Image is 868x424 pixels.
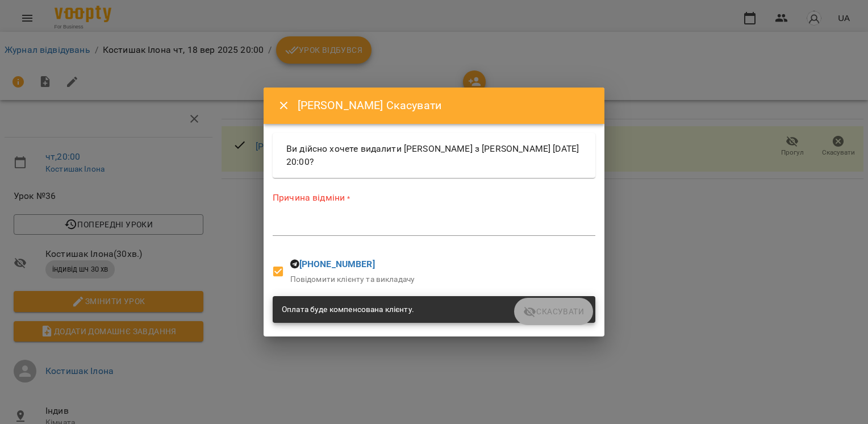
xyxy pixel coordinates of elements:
button: Close [270,92,298,119]
h6: [PERSON_NAME] Скасувати [298,97,591,114]
label: Причина відміни [273,192,595,205]
div: Оплата буде компенсована клієнту. [282,300,414,320]
p: Повідомити клієнту та викладачу [290,274,415,285]
a: [PHONE_NUMBER] [299,259,375,269]
div: Ви дійсно хочете видалити [PERSON_NAME] з [PERSON_NAME] [DATE] 20:00? [273,133,595,178]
